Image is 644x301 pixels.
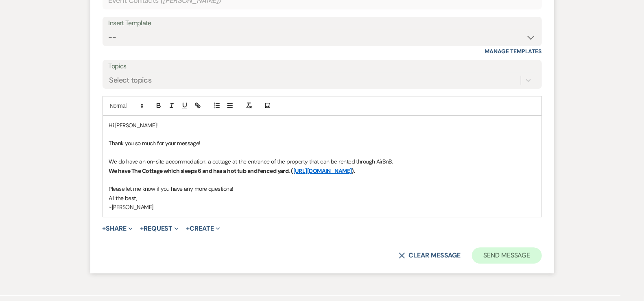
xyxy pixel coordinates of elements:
[485,48,542,55] a: Manage Templates
[109,139,535,148] p: Thank you so much for your message!
[140,225,179,232] button: Request
[109,184,535,193] p: Please let me know if you have any more questions!
[109,157,535,166] p: We do have an on-site accommodation: a cottage at the entrance of the property that can be rented...
[472,247,541,264] button: Send Message
[140,225,144,232] span: +
[109,61,536,72] label: Topics
[109,74,152,85] div: Select topics
[109,17,536,29] div: Insert Template
[109,121,535,130] p: Hi [PERSON_NAME]!
[352,167,356,174] strong: ).
[293,167,352,174] a: [URL][DOMAIN_NAME]
[103,225,133,232] button: Share
[186,225,190,232] span: +
[186,225,220,232] button: Create
[109,194,535,203] p: All the best,
[399,252,461,259] button: Clear message
[109,203,535,212] p: ~[PERSON_NAME]
[109,167,293,174] strong: We have The Cottage which sleeps 6 and has a hot tub and fenced yard. (
[103,225,106,232] span: +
